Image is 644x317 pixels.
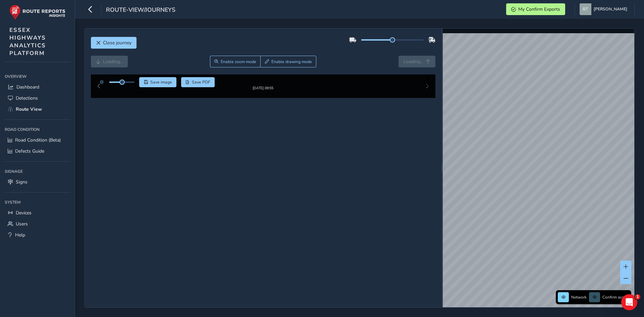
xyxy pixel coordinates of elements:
[181,77,215,87] button: PDF
[602,295,629,300] span: Confirm assets
[91,37,137,49] button: Close journey
[15,148,44,154] span: Defects Guide
[243,91,283,96] div: [DATE] 09:55
[192,80,210,85] span: Save PDF
[518,6,560,12] span: My Confirm Exports
[5,197,70,207] div: System
[5,218,70,229] a: Users
[103,40,131,46] span: Close journey
[5,71,70,82] div: Overview
[5,93,70,104] a: Detections
[260,56,316,67] button: Draw
[16,84,39,90] span: Dashboard
[5,82,70,93] a: Dashboard
[243,85,283,91] img: Thumbnail frame
[5,146,70,157] a: Defects Guide
[150,80,172,85] span: Save image
[271,59,312,64] span: Enable drawing mode
[16,179,28,185] span: Signs
[5,207,70,218] a: Devices
[580,3,591,15] img: diamond-layout
[16,221,28,227] span: Users
[210,56,261,67] button: Zoom
[5,104,70,115] a: Route View
[15,232,25,238] span: Help
[15,137,61,143] span: Road Condition (Beta)
[5,135,70,146] a: Road Condition (Beta)
[571,295,587,300] span: Network
[635,294,640,300] span: 1
[106,6,175,15] span: route-view/journeys
[221,59,256,64] span: Enable zoom mode
[506,3,565,15] button: My Confirm Exports
[139,77,176,87] button: Save
[16,95,38,101] span: Detections
[9,26,46,57] span: ESSEX HIGHWAYS ANALYTICS PLATFORM
[580,3,630,15] button: [PERSON_NAME]
[5,229,70,241] a: Help
[5,176,70,188] a: Signs
[621,294,637,310] iframe: Intercom live chat
[9,5,65,20] img: rr logo
[5,166,70,176] div: Signage
[16,106,42,112] span: Route View
[16,210,32,216] span: Devices
[5,124,70,135] div: Road Condition
[594,3,627,15] span: [PERSON_NAME]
